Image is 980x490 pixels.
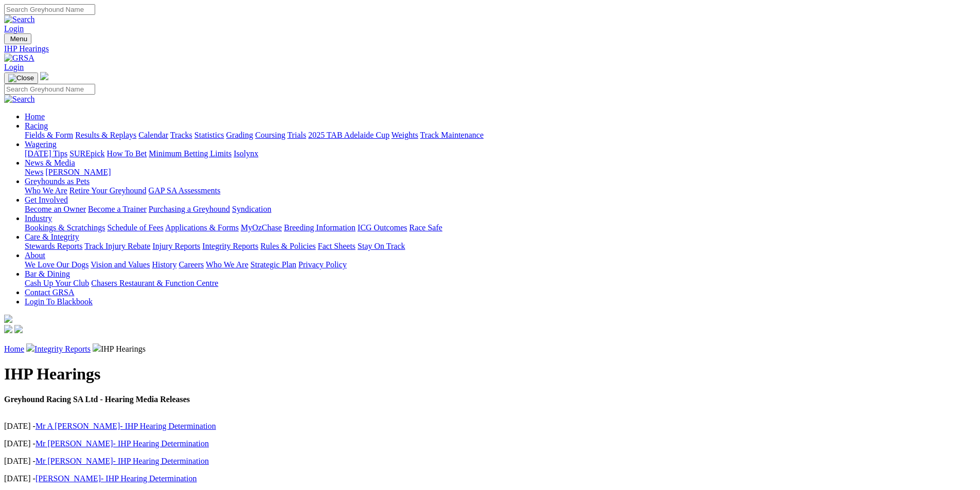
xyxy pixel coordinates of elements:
a: Who We Are [25,186,67,195]
a: Track Injury Rebate [84,242,150,250]
div: Bar & Dining [25,279,976,288]
a: Racing [25,121,48,130]
a: Who We Are [206,260,248,269]
a: Get Involved [25,195,68,204]
div: News & Media [25,168,976,177]
h1: IHP Hearings [4,365,976,384]
a: Vision and Values [91,260,150,269]
a: IHP Hearings [4,44,976,53]
a: GAP SA Assessments [149,186,221,195]
a: Integrity Reports [202,242,258,250]
p: [DATE] - [4,457,976,466]
img: chevron-right.svg [93,343,101,352]
a: Careers [179,260,204,269]
a: Schedule of Fees [107,223,163,232]
img: logo-grsa-white.png [40,72,48,80]
a: Rules & Policies [260,242,316,250]
a: Fields & Form [25,131,73,139]
a: Home [4,344,24,353]
a: Mr [PERSON_NAME]- IHP Hearing Determination [35,457,209,465]
a: Greyhounds as Pets [25,177,90,186]
a: Mr A [PERSON_NAME]- IHP Hearing Determination [35,422,216,430]
a: News [25,168,43,176]
a: Breeding Information [284,223,355,232]
input: Search [4,4,95,15]
a: Isolynx [234,149,258,158]
img: Close [8,74,34,82]
a: Bar & Dining [25,269,70,278]
a: Results & Replays [75,131,136,139]
a: Trials [287,131,306,139]
div: Racing [25,131,976,140]
a: Privacy Policy [298,260,347,269]
a: Injury Reports [152,242,200,250]
a: Stewards Reports [25,242,82,250]
div: Industry [25,223,976,232]
img: Search [4,15,35,24]
a: Care & Integrity [25,232,79,241]
a: Syndication [232,205,271,213]
div: Greyhounds as Pets [25,186,976,195]
a: Bookings & Scratchings [25,223,105,232]
a: Coursing [255,131,286,139]
a: Weights [391,131,418,139]
a: SUREpick [69,149,104,158]
a: Become a Trainer [88,205,147,213]
a: 2025 TAB Adelaide Cup [308,131,389,139]
a: Purchasing a Greyhound [149,205,230,213]
a: Industry [25,214,52,223]
a: Login [4,24,24,33]
a: Stay On Track [358,242,405,250]
a: [PERSON_NAME]- IHP Hearing Determination [35,474,197,483]
div: Wagering [25,149,976,158]
a: Chasers Restaurant & Function Centre [91,279,218,287]
a: History [152,260,176,269]
p: [DATE] - [4,439,976,448]
a: Calendar [138,131,168,139]
a: ICG Outcomes [358,223,407,232]
img: chevron-right.svg [26,343,34,352]
a: News & Media [25,158,75,167]
p: IHP Hearings [4,343,976,354]
a: Become an Owner [25,205,86,213]
a: [PERSON_NAME] [45,168,111,176]
a: Login To Blackbook [25,297,93,306]
a: [DATE] Tips [25,149,67,158]
input: Search [4,84,95,95]
a: Login [4,63,24,71]
img: facebook.svg [4,325,12,333]
a: How To Bet [107,149,147,158]
a: Home [25,112,45,121]
a: Fact Sheets [318,242,355,250]
div: Get Involved [25,205,976,214]
img: twitter.svg [14,325,23,333]
a: Tracks [170,131,192,139]
a: Strategic Plan [251,260,296,269]
span: Menu [10,35,27,43]
a: Statistics [194,131,224,139]
a: Contact GRSA [25,288,74,297]
p: [DATE] - [4,422,976,431]
a: Applications & Forms [165,223,239,232]
a: Cash Up Your Club [25,279,89,287]
button: Toggle navigation [4,72,38,84]
p: [DATE] - [4,474,976,483]
div: Care & Integrity [25,242,976,251]
img: Search [4,95,35,104]
button: Toggle navigation [4,33,31,44]
a: Retire Your Greyhound [69,186,147,195]
a: MyOzChase [241,223,282,232]
a: Wagering [25,140,57,149]
a: We Love Our Dogs [25,260,88,269]
strong: Greyhound Racing SA Ltd - Hearing Media Releases [4,395,190,404]
img: GRSA [4,53,34,63]
img: logo-grsa-white.png [4,315,12,323]
a: Integrity Reports [34,344,91,353]
div: About [25,260,976,269]
a: Minimum Betting Limits [149,149,231,158]
a: Grading [226,131,253,139]
a: About [25,251,45,260]
a: Mr [PERSON_NAME]- IHP Hearing Determination [35,439,209,448]
a: Track Maintenance [420,131,484,139]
